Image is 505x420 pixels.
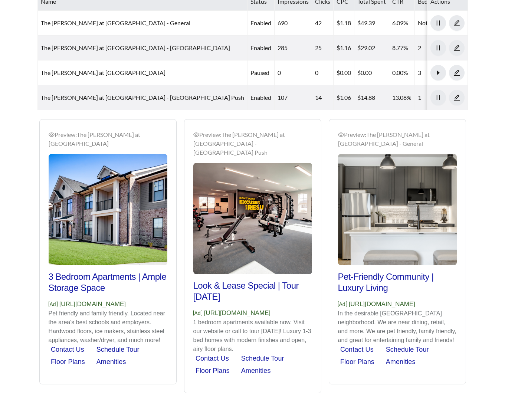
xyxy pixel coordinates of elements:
[389,85,415,110] td: 13.08%
[415,85,462,110] td: 1
[449,69,465,76] a: edit
[449,20,464,26] span: edit
[449,15,465,31] button: edit
[96,346,140,353] a: Schedule Tour
[49,299,167,309] p: [URL][DOMAIN_NAME]
[340,346,374,353] a: Contact Us
[41,94,244,101] a: The [PERSON_NAME] at [GEOGRAPHIC_DATA] - [GEOGRAPHIC_DATA] Push
[49,154,167,265] img: Preview_The James at Chatham Hills - Three Bedroom
[312,11,334,36] td: 42
[340,358,374,365] a: Floor Plans
[431,45,446,51] span: pause
[241,367,271,374] a: Amenities
[430,15,446,31] button: pause
[312,60,334,85] td: 0
[193,132,199,138] span: eye
[415,36,462,60] td: 2
[338,271,457,293] h2: Pet-Friendly Community | Luxury Living
[41,69,165,76] a: The [PERSON_NAME] at [GEOGRAPHIC_DATA]
[193,318,312,354] p: 1 bedroom apartments available now. Visit our website or call to tour [DATE]! Luxury 1-3 bed home...
[431,94,446,101] span: pause
[449,19,465,26] a: edit
[338,299,457,309] p: [URL][DOMAIN_NAME]
[449,45,464,51] span: edit
[49,130,167,148] div: Preview: The [PERSON_NAME] at [GEOGRAPHIC_DATA]
[354,36,389,60] td: $29.02
[241,355,284,362] a: Schedule Tour
[334,11,354,36] td: $1.18
[338,132,344,138] span: eye
[334,85,354,110] td: $1.06
[415,11,462,36] td: Not Set
[338,154,457,265] img: Preview_The James at Chatham Hills - General
[193,310,202,316] span: Ad
[193,163,312,274] img: Preview_The James at Chatham Hills - One Bedroom Push
[49,132,55,138] span: eye
[275,85,312,110] td: 107
[196,355,229,362] a: Contact Us
[430,40,446,56] button: pause
[41,19,190,26] a: The [PERSON_NAME] at [GEOGRAPHIC_DATA] - General
[338,301,347,307] span: Ad
[96,358,126,365] a: Amenities
[275,36,312,60] td: 285
[449,65,465,81] button: edit
[338,130,457,148] div: Preview: The [PERSON_NAME] at [GEOGRAPHIC_DATA] - General
[334,60,354,85] td: $0.00
[389,60,415,85] td: 0.00%
[51,346,84,353] a: Contact Us
[334,36,354,60] td: $1.16
[430,90,446,105] button: pause
[250,94,271,101] span: enabled
[449,69,464,76] span: edit
[250,19,271,26] span: enabled
[415,60,462,85] td: 3
[49,301,58,307] span: Ad
[449,40,465,56] button: edit
[49,271,167,293] h2: 3 Bedroom Apartments | Ample Storage Space
[354,11,389,36] td: $49.39
[449,94,464,101] span: edit
[389,36,415,60] td: 8.77%
[354,85,389,110] td: $14.88
[312,36,334,60] td: 25
[449,94,465,101] a: edit
[193,130,312,157] div: Preview: The [PERSON_NAME] at [GEOGRAPHIC_DATA] - [GEOGRAPHIC_DATA] Push
[41,44,230,51] a: The [PERSON_NAME] at [GEOGRAPHIC_DATA] - [GEOGRAPHIC_DATA]
[275,11,312,36] td: 690
[250,69,269,76] span: paused
[338,309,457,345] p: In the desirable [GEOGRAPHIC_DATA] neighborhood. We are near dining, retail, and more. We are pet...
[386,358,416,365] a: Amenities
[250,44,271,51] span: enabled
[354,60,389,85] td: $0.00
[275,60,312,85] td: 0
[312,85,334,110] td: 14
[431,69,446,76] span: caret-right
[49,309,167,345] p: Pet friendly and family friendly. Located near the area's best schools and employers. Hardwood fl...
[386,346,429,353] a: Schedule Tour
[389,11,415,36] td: 6.09%
[196,367,230,374] a: Floor Plans
[193,280,312,302] h2: Look & Lease Special | Tour [DATE]
[430,65,446,81] button: caret-right
[193,308,312,318] p: [URL][DOMAIN_NAME]
[51,358,85,365] a: Floor Plans
[449,44,465,51] a: edit
[431,20,446,26] span: pause
[449,90,465,105] button: edit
